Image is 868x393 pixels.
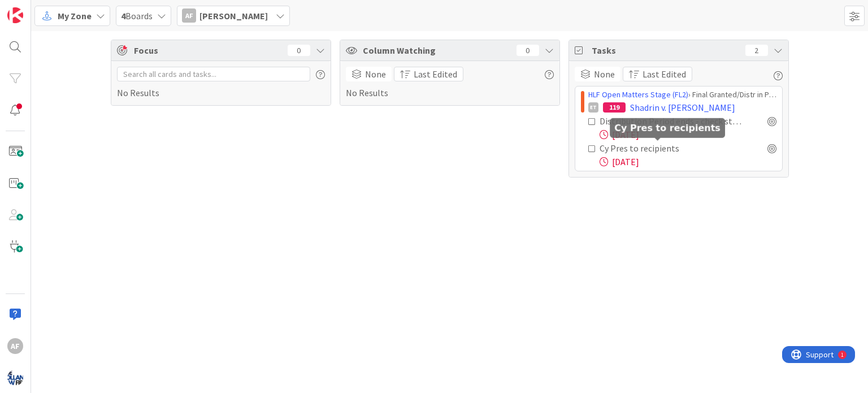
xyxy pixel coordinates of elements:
span: Column Watching [363,44,511,57]
span: Last Edited [643,67,686,81]
span: Tasks [592,44,740,57]
span: Focus [134,44,279,57]
button: Last Edited [394,67,463,81]
div: No Results [346,67,554,100]
div: Cy Pres to recipients [600,141,719,155]
div: 2 [745,45,768,56]
div: AF [182,8,196,23]
div: › Final Granted/Distr in Progress [588,89,776,101]
span: None [365,67,386,81]
span: [PERSON_NAME] [199,9,268,23]
img: avatar [7,370,23,386]
div: [DATE] [600,155,776,169]
div: AF [7,338,23,354]
span: Support [24,2,51,15]
div: No Results [117,67,325,100]
b: 4 [121,10,125,21]
h5: Cy Pres to recipients [614,123,721,133]
a: HLF Open Matters Stage (FL2) [588,89,688,100]
div: 0 [517,45,539,56]
span: Shadrin v. [PERSON_NAME] [630,101,735,114]
div: 0 [288,45,310,56]
input: Search all cards and tasks... [117,67,310,81]
div: [DATE] [600,128,776,141]
span: None [594,67,615,81]
button: Last Edited [623,67,692,81]
span: My Zone [58,9,92,23]
div: ET [588,102,598,113]
img: Visit kanbanzone.com [7,7,23,23]
span: Boards [121,9,153,23]
div: 119 [603,102,626,113]
div: 1 [59,5,62,14]
div: Distribution Period ends - check stale date [600,114,743,128]
span: Last Edited [414,67,457,81]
